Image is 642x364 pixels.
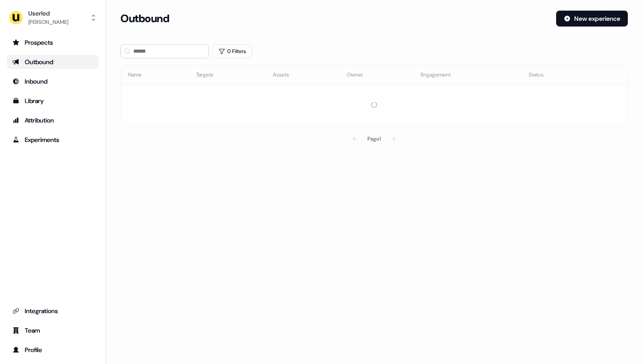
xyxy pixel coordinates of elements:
div: Team [12,326,93,335]
div: Inbound [12,77,93,86]
a: Go to experiments [7,133,99,147]
div: Library [12,96,93,105]
div: Profile [12,345,93,354]
a: Go to prospects [7,35,99,50]
a: Go to templates [7,94,99,108]
div: Integrations [12,307,93,315]
h3: Outbound [120,12,169,25]
button: 0 Filters [213,44,252,58]
div: Userled [28,9,68,18]
button: New experience [556,11,628,27]
a: Go to outbound experience [7,55,99,69]
button: Userled[PERSON_NAME] [7,7,99,28]
a: Go to attribution [7,113,99,127]
a: Go to team [7,323,99,337]
div: Prospects [12,38,93,47]
div: [PERSON_NAME] [28,18,68,27]
a: Go to profile [7,343,99,357]
div: Outbound [12,57,93,66]
div: Experiments [12,135,93,144]
a: Go to integrations [7,304,99,318]
a: Go to Inbound [7,74,99,88]
div: Attribution [12,116,93,125]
